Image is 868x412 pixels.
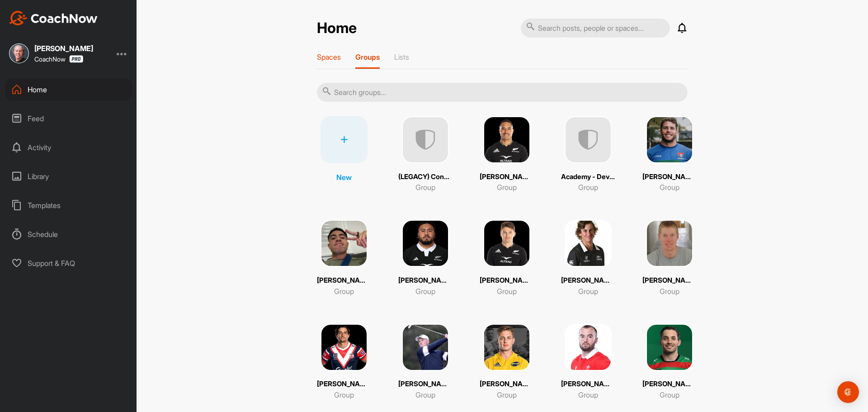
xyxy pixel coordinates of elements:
p: Group [334,389,354,400]
p: Group [578,182,598,193]
img: uAAAAAElFTkSuQmCC [402,116,449,163]
img: square_019721f5adddaa783c614e838620cab0.png [321,220,368,267]
h2: Home [317,19,357,37]
p: Spaces [317,52,341,62]
p: [PERSON_NAME] [642,379,697,389]
div: [PERSON_NAME] [34,45,93,52]
img: square_a63e201aca912e6bd36929a197d51f66.png [483,220,530,267]
p: Group [578,286,598,297]
p: Group [497,286,517,297]
img: square_30b4ef75ab5c876f88043a56bccd5395.png [483,324,530,371]
p: [PERSON_NAME] [398,275,453,286]
input: Search groups... [317,83,688,102]
div: Support & FAQ [5,252,132,275]
p: [PERSON_NAME] [317,275,371,286]
div: Feed [5,107,132,130]
p: Lists [394,52,409,62]
p: Group [497,182,517,193]
div: Open Intercom Messenger [837,381,859,403]
p: [PERSON_NAME] [317,379,371,389]
p: Group [660,182,679,193]
p: [PERSON_NAME] [561,379,615,389]
input: Search posts, people or spaces... [521,19,670,38]
p: Group [660,389,679,400]
p: Groups [355,52,380,62]
p: Group [578,389,598,400]
img: square_6c1a4ae00b8589fd48924e894f0bf8d5.png [646,116,693,163]
img: square_8eb842ca705a6f34bf8a8a936ee86416.png [646,324,693,371]
img: CoachNow [9,11,98,25]
p: Group [334,286,354,297]
img: square_ea69d48ad9eca4a1403ad9dea9b208e5.png [646,220,693,267]
p: [PERSON_NAME] [398,379,453,389]
p: (LEGACY) ConnectedCoach Blueprint [398,172,453,182]
img: square_fb2337867f53fdf791fb237b0a917f07.png [565,220,612,267]
p: [PERSON_NAME] [561,275,615,286]
img: square_6cc34841fe004879715014c9906a247b.png [402,324,449,371]
p: [PERSON_NAME] [480,275,534,286]
p: Group [415,389,435,400]
div: Schedule [5,223,132,246]
img: square_e5b62a81d3ffa6daf3b9e8da476946a0.jpg [9,43,29,63]
p: [PERSON_NAME]-Al [642,275,697,286]
div: Home [5,78,132,101]
p: [PERSON_NAME] [480,379,534,389]
img: square_93b0445d871380f983984fd89545fdd1.png [321,324,368,371]
p: Academy - Development [561,172,615,182]
div: Activity [5,136,132,159]
p: Group [497,389,517,400]
img: square_e7a33ec10c556c8c95292a0428cf2cae.png [402,220,449,267]
p: [PERSON_NAME] [480,172,534,182]
img: square_3fa6520fc6437f7b9816d644fb01c1c7.png [483,116,530,163]
p: Group [415,182,435,193]
p: [PERSON_NAME] [642,172,697,182]
p: New [336,172,352,183]
div: Templates [5,194,132,217]
img: square_19eafebd94358281b119f7d736d1e64c.png [565,324,612,371]
div: Library [5,165,132,188]
div: CoachNow [34,55,83,63]
img: uAAAAAElFTkSuQmCC [565,116,612,163]
p: Group [660,286,679,297]
p: Group [415,286,435,297]
img: CoachNow Pro [69,55,83,63]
